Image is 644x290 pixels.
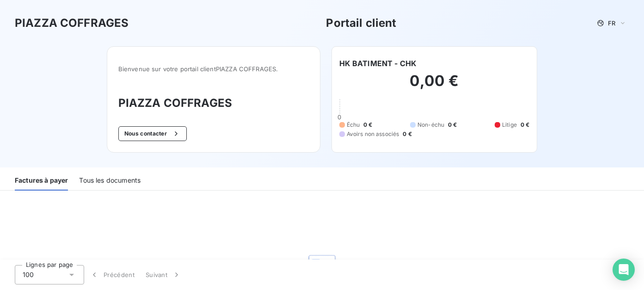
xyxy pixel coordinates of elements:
button: Précédent [84,265,140,284]
span: 0 € [521,121,529,129]
span: 0 [337,113,341,121]
span: Avoirs non associés [347,130,399,138]
div: Factures à payer [15,171,68,191]
span: Litige [502,121,517,129]
span: 0 € [448,121,457,129]
button: Suivant [140,265,187,284]
span: 0 € [403,130,411,138]
span: Échu [347,121,360,129]
h6: HK BATIMENT - CHK [339,58,417,69]
span: Bienvenue sur votre portail client PIAZZA COFFRAGES . [118,65,309,73]
h3: Portail client [326,15,396,31]
h3: PIAZZA COFFRAGES [15,15,129,31]
div: Open Intercom Messenger [613,259,635,281]
div: Tous les documents [79,171,141,191]
span: Non-échu [417,121,444,129]
span: 100 [23,270,34,279]
span: 0 € [363,121,372,129]
button: Nous contacter [118,126,187,141]
span: FR [608,19,615,27]
h3: PIAZZA COFFRAGES [118,95,309,111]
h2: 0,00 € [339,72,530,99]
